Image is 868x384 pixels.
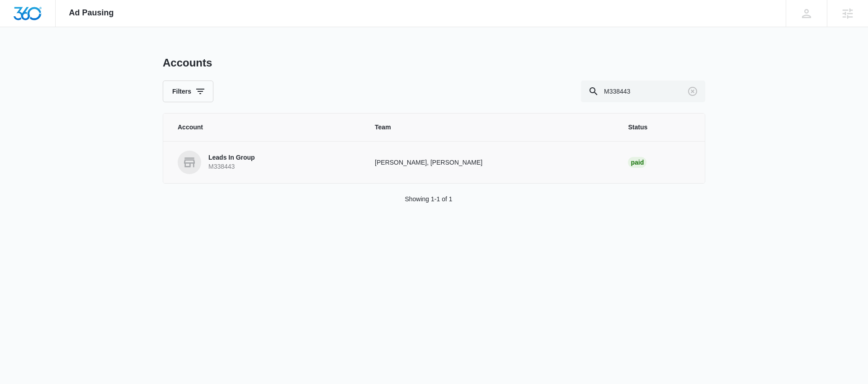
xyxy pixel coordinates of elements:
[163,56,212,70] h1: Accounts
[405,194,452,204] p: Showing 1-1 of 1
[628,157,646,168] div: Paid
[375,158,606,167] p: [PERSON_NAME], [PERSON_NAME]
[375,123,606,132] span: Team
[581,81,705,102] input: Search By Account Number
[69,8,114,18] span: Ad Pausing
[163,81,213,102] button: Filters
[628,123,690,132] span: Status
[208,153,255,162] p: Leads In Group
[685,84,700,99] button: Clear
[208,162,255,171] p: M338443
[178,123,353,132] span: Account
[178,151,353,174] a: Leads In GroupM338443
